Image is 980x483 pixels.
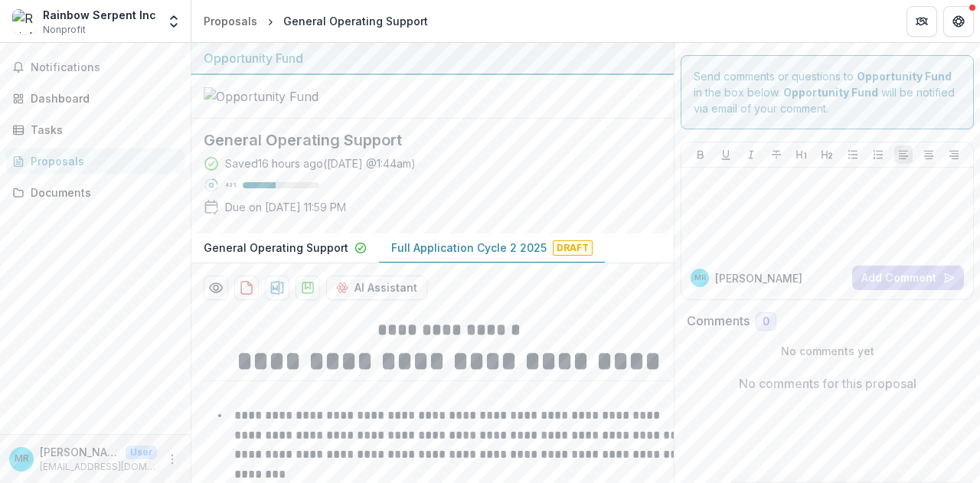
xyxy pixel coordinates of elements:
p: General Operating Support [204,240,348,256]
div: Marques Redd [694,274,706,282]
button: Notifications [6,55,185,80]
div: Rainbow Serpent Inc [43,7,156,23]
button: AI Assistant [326,276,427,300]
p: No comments yet [687,343,968,359]
div: Send comments or questions to in the box below. will be notified via email of your comment. [681,55,974,129]
a: Tasks [6,117,185,142]
p: [PERSON_NAME] [715,270,802,286]
button: Preview f5ad39b6-383c-467f-8947-3744702738ea-1.pdf [204,276,228,300]
strong: Opportunity Fund [783,86,878,99]
button: download-proposal [296,276,320,300]
span: 0 [763,315,769,328]
div: Proposals [204,13,257,29]
p: No comments for this proposal [739,374,916,393]
p: Due on [DATE] 11:59 PM [225,199,346,215]
a: Proposals [6,148,185,174]
div: Tasks [31,122,172,138]
button: Align Right [945,145,963,164]
span: Draft [553,240,593,256]
button: Heading 2 [818,145,836,164]
h2: General Operating Support [204,131,637,149]
button: Ordered List [869,145,887,164]
button: Bullet List [844,145,862,164]
div: Dashboard [31,90,172,106]
button: Italicize [742,145,760,164]
span: Nonprofit [43,23,86,37]
p: [PERSON_NAME] [40,444,119,460]
div: Proposals [31,153,172,169]
h2: Comments [687,314,750,328]
div: Marques Redd [15,454,29,464]
img: Opportunity Fund [204,87,357,106]
button: Add Comment [852,266,964,290]
button: download-proposal [265,276,289,300]
a: Documents [6,180,185,205]
div: General Operating Support [283,13,428,29]
div: Opportunity Fund [204,49,661,67]
p: Full Application Cycle 2 2025 [391,240,547,256]
img: Rainbow Serpent Inc [12,9,37,34]
a: Proposals [198,10,263,32]
button: Open entity switcher [163,6,185,37]
div: Documents [31,184,172,201]
button: Underline [717,145,735,164]
p: User [126,445,157,459]
button: Partners [906,6,937,37]
button: Strike [767,145,786,164]
span: Notifications [31,61,178,74]
div: Saved 16 hours ago ( [DATE] @ 1:44am ) [225,155,416,171]
button: Heading 1 [792,145,811,164]
button: Align Left [894,145,913,164]
button: Get Help [943,6,974,37]
strong: Opportunity Fund [857,70,952,83]
button: Align Center [920,145,938,164]
p: 43 % [225,180,237,191]
button: More [163,450,181,468]
a: Dashboard [6,86,185,111]
p: [EMAIL_ADDRESS][DOMAIN_NAME] [40,460,157,474]
button: download-proposal [234,276,259,300]
nav: breadcrumb [198,10,434,32]
button: Bold [691,145,710,164]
